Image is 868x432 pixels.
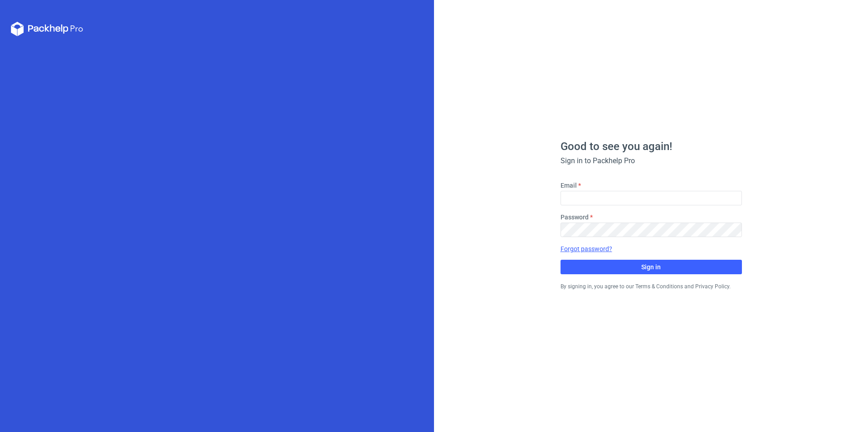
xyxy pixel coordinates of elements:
label: Password [561,213,589,222]
label: Email [561,181,577,190]
h1: Good to see you again! [561,141,742,152]
div: Sign in to Packhelp Pro [561,155,742,166]
small: By signing in, you agree to our Terms & Conditions and Privacy Policy. [561,283,731,290]
a: Forgot password? [561,244,612,253]
button: Sign in [561,260,742,274]
span: Sign in [641,264,661,270]
svg: Packhelp Pro [11,22,83,36]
